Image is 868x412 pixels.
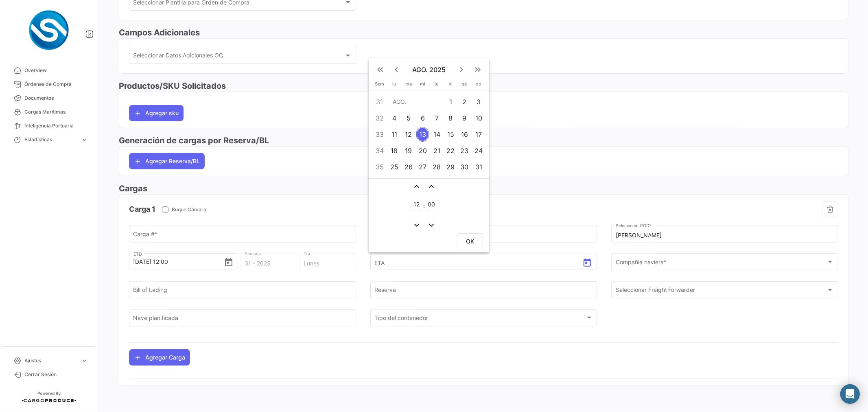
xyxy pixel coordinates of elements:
button: expand_more icon [426,220,436,230]
mat-icon: keyboard_double_arrow_left [375,65,385,75]
div: 17 [472,127,485,142]
mat-icon: expand_more [426,220,436,230]
div: 29 [444,160,457,174]
th: jueves [430,81,444,90]
td: 14 de agosto de 2025 [430,126,444,142]
td: 11 de agosto de 2025 [387,126,401,142]
mat-icon: expand_less [412,182,422,191]
td: 30 de agosto de 2025 [457,159,472,175]
div: 19 [402,143,415,158]
span: OK [466,238,474,245]
div: Abrir Intercom Messenger [840,384,860,404]
td: 13 de agosto de 2025 [415,126,430,142]
div: 14 [431,127,443,142]
td: 28 de agosto de 2025 [430,159,444,175]
button: expand_less icon [426,182,436,191]
div: 26 [402,160,415,174]
div: 27 [416,160,429,174]
mat-icon: expand_more [412,220,422,230]
div: 16 [458,127,471,142]
th: martes [401,81,415,90]
td: 22 de agosto de 2025 [444,142,457,159]
div: 4 [388,111,401,125]
td: 29 de agosto de 2025 [444,159,457,175]
td: 8 de agosto de 2025 [444,110,457,126]
td: 7 de agosto de 2025 [430,110,444,126]
th: miércoles [415,81,430,90]
td: 23 de agosto de 2025 [457,142,472,159]
td: 4 de agosto de 2025 [387,110,401,126]
mat-icon: keyboard_arrow_left [391,65,401,75]
td: 33 [372,126,387,142]
div: 2 [458,94,471,109]
button: expand_less icon [412,182,422,191]
td: 5 de agosto de 2025 [401,110,415,126]
td: 3 de agosto de 2025 [472,94,486,110]
td: 20 de agosto de 2025 [415,142,430,159]
div: 22 [444,143,457,158]
td: 16 de agosto de 2025 [457,126,472,142]
td: 27 de agosto de 2025 [415,159,430,175]
td: 1 de agosto de 2025 [444,94,457,110]
div: 24 [472,143,485,158]
div: 1 [444,94,457,109]
div: 13 [416,127,429,142]
td: 9 de agosto de 2025 [457,110,472,126]
mat-icon: expand_less [426,182,436,191]
div: 12 [402,127,415,142]
td: 2 de agosto de 2025 [457,94,472,110]
th: domingo [472,81,486,90]
div: 18 [388,143,401,158]
mat-icon: keyboard_double_arrow_right [473,65,483,75]
div: 23 [458,143,471,158]
div: 6 [416,111,429,125]
span: AGO. 2025 [404,66,453,74]
td: 18 de agosto de 2025 [387,142,401,159]
td: 26 de agosto de 2025 [401,159,415,175]
div: 9 [458,111,471,125]
div: 8 [444,111,457,125]
td: 6 de agosto de 2025 [415,110,430,126]
td: 34 [372,142,387,159]
td: 17 de agosto de 2025 [472,126,486,142]
div: 30 [458,160,471,174]
td: : [423,193,425,219]
div: 15 [444,127,457,142]
div: 7 [431,111,443,125]
div: 3 [472,94,485,109]
td: 15 de agosto de 2025 [444,126,457,142]
td: 12 de agosto de 2025 [401,126,415,142]
td: 32 [372,110,387,126]
button: OK [457,233,483,248]
td: 25 de agosto de 2025 [387,159,401,175]
div: 28 [431,160,443,174]
button: expand_more icon [412,220,422,230]
th: sábado [457,81,472,90]
div: 11 [388,127,401,142]
td: 24 de agosto de 2025 [472,142,486,159]
th: Sem [372,81,387,90]
td: 21 de agosto de 2025 [430,142,444,159]
td: 10 de agosto de 2025 [472,110,486,126]
div: 21 [431,143,443,158]
div: 31 [472,160,485,174]
td: 31 [372,94,387,110]
td: 31 de agosto de 2025 [472,159,486,175]
div: 5 [402,111,415,125]
td: 35 [372,159,387,175]
mat-icon: keyboard_arrow_right [457,65,466,75]
td: 19 de agosto de 2025 [401,142,415,159]
div: 10 [472,111,485,125]
th: lunes [387,81,401,90]
div: 25 [388,160,401,174]
td: AGO. [387,94,444,110]
div: 20 [416,143,429,158]
th: viernes [444,81,457,90]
